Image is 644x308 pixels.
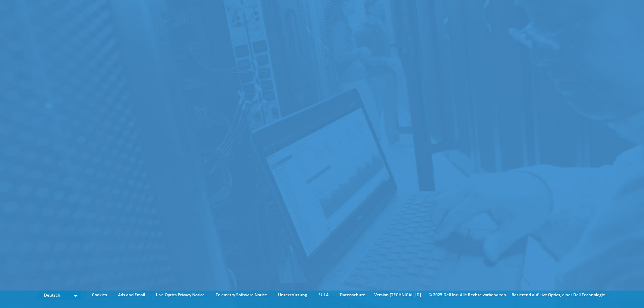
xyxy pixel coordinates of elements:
a: Telemetry Software Notice [211,291,272,299]
a: Ads and Email [113,291,150,299]
li: Basierend auf Live Optics, einer Dell Technologie [512,291,605,299]
a: Unterstützung [273,291,312,299]
a: Cookies [87,291,112,299]
a: Live Optics Privacy Notice [151,291,210,299]
li: © 2025 Dell Inc. Alle Rechte vorbehalten. [425,291,511,299]
a: EULA [313,291,334,299]
li: Version [TECHNICAL_ID] [371,291,424,299]
a: Datenschutz [335,291,370,299]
